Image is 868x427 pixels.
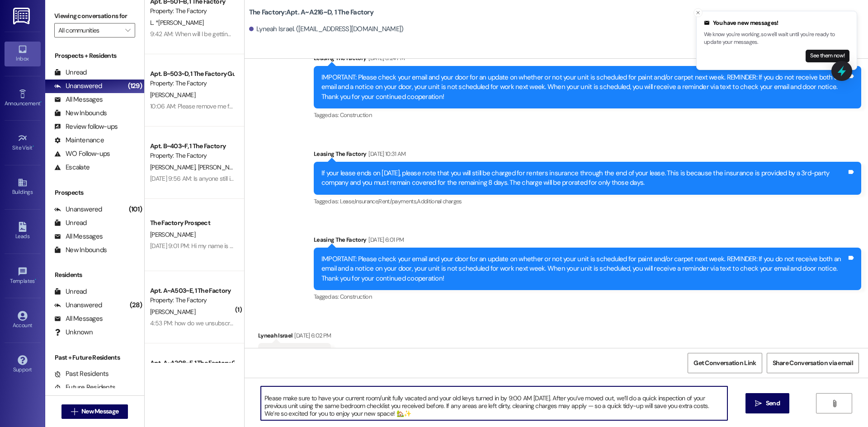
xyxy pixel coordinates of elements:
div: 10:06 AM: Please remove me from this list as my son graduated and moved out [150,102,359,110]
div: Tagged as: [314,195,861,208]
button: Close toast [693,8,703,17]
textarea: Hello! The exciting day has finally arrived — it’s time to move into your new unit! 🎉 We’ll be he... [261,386,727,420]
span: [PERSON_NAME] [150,230,195,239]
div: New Inbounds [54,245,107,255]
div: Past + Future Residents [45,353,144,362]
span: [PERSON_NAME] [150,91,195,99]
input: All communities [58,23,121,38]
a: Site Visit • [5,131,41,155]
div: Property: The Factory [150,79,234,88]
div: (28) [127,298,144,312]
span: Get Conversation Link [693,358,756,368]
div: Apt. A~A208~F, 1 The Factory Guarantors [150,358,234,368]
div: [DATE] 6:01 PM [366,235,404,244]
a: Leads [5,219,41,244]
div: Prospects + Residents [45,51,144,61]
i:  [755,400,762,407]
div: Prospects [45,188,144,197]
span: Construction [340,111,372,119]
div: Unknown [54,328,93,337]
div: Past Residents [54,369,109,379]
i:  [125,27,130,34]
a: Support [5,352,41,377]
div: New Inbounds [54,108,107,118]
span: • [33,143,34,150]
div: Leasing The Factory [314,149,861,162]
div: Apt. B~403~F, 1 The Factory [150,141,234,151]
div: Lyneah Israel [258,331,331,343]
div: Future Residents [54,383,115,392]
div: 4:53 PM: how do we unsubscribe from this [150,319,262,327]
span: Insurance , [355,197,379,205]
div: Apt. B~503~D, 1 The Factory Guarantors [150,69,234,79]
div: (101) [127,202,144,216]
div: Unanswered [54,205,102,214]
div: Property: The Factory [150,296,234,305]
div: All Messages [54,95,103,104]
span: Rent/payments , [378,197,417,205]
div: Leasing The Factory [314,235,861,248]
a: Buildings [5,175,41,199]
i:  [71,408,78,415]
button: Share Conversation via email [767,353,859,373]
div: [DATE] 10:31 AM [366,149,406,159]
span: • [40,99,42,105]
div: Property: The Factory [150,151,234,160]
div: [DATE] 6:02 PM [292,331,331,340]
button: Send [745,393,789,413]
label: Viewing conversations for [54,9,135,23]
div: Apt. A~A503~E, 1 The Factory [150,286,234,296]
div: The Factory Prospect [150,218,234,228]
div: Unread [54,218,87,228]
span: [PERSON_NAME] [198,163,245,171]
div: Tagged as: [314,108,861,122]
div: Unread [54,287,87,296]
span: • [35,277,36,283]
span: New Message [81,407,118,416]
div: All Messages [54,232,103,241]
div: Residents [45,270,144,280]
div: Property: The Factory [150,6,234,16]
div: Escalate [54,163,90,172]
div: Unanswered [54,81,102,91]
button: Get Conversation Link [688,353,762,373]
span: Send [766,399,780,408]
div: You have new messages! [704,19,849,28]
div: Leasing The Factory [314,53,861,66]
span: [PERSON_NAME] [150,308,195,316]
div: IMPORTANT: Please check your email and your door for an update on whether or not your unit is sch... [321,73,847,102]
i:  [831,400,838,407]
div: [DATE] 9:56 AM: Is anyone still in the apartment? I just got the stuff about the cleaning respons... [150,174,667,183]
span: Construction [340,293,372,300]
div: IMPORTANT: Please check your email and your door for an update on whether or not your unit is sch... [321,254,847,283]
div: Unread [54,68,87,77]
div: Review follow-ups [54,122,118,131]
p: We know you're working, so we'll wait until you're ready to update your messages. [704,31,849,47]
div: Maintenance [54,136,104,145]
b: The Factory: Apt. A~A216~D, 1 The Factory [249,8,373,17]
div: If your lease ends on [DATE], please note that you will still be charged for renters insurance th... [321,169,847,188]
div: Unanswered [54,300,102,310]
span: Additional charges [417,197,462,205]
span: L. *[PERSON_NAME] [150,19,203,27]
span: Share Conversation via email [773,358,853,368]
div: All Messages [54,314,103,324]
div: 9:42 AM: When will I be getting my deposit back? [150,30,279,38]
div: Lyneah Israel. ([EMAIL_ADDRESS][DOMAIN_NAME]) [249,24,404,34]
div: (129) [126,79,144,93]
div: WO Follow-ups [54,149,110,159]
button: New Message [61,404,128,419]
a: Templates • [5,264,41,288]
div: Tagged as: [314,290,861,303]
span: [PERSON_NAME] [150,163,198,171]
span: Lease , [340,197,355,205]
button: See them now! [806,50,849,62]
a: Account [5,308,41,333]
a: Inbox [5,42,41,66]
img: ResiDesk Logo [13,8,32,24]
